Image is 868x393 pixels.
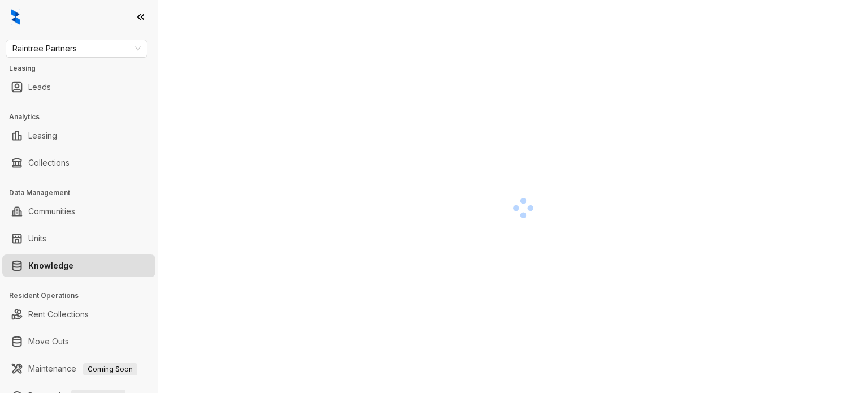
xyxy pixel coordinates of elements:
h3: Analytics [9,112,158,122]
li: Maintenance [2,357,155,380]
a: Rent Collections [28,303,89,326]
li: Move Outs [2,330,155,353]
a: Move Outs [28,330,69,353]
li: Leasing [2,124,155,147]
a: Collections [28,152,70,174]
span: Coming Soon [83,363,137,375]
a: Leads [28,76,51,98]
a: Units [28,227,46,250]
li: Collections [2,152,155,174]
img: logo [11,9,20,25]
li: Leads [2,76,155,98]
a: Communities [28,200,75,223]
span: Raintree Partners [12,40,141,57]
h3: Leasing [9,63,158,74]
li: Knowledge [2,254,155,277]
li: Communities [2,200,155,223]
a: Knowledge [28,254,73,277]
li: Rent Collections [2,303,155,326]
a: Leasing [28,124,57,147]
h3: Data Management [9,188,158,198]
h3: Resident Operations [9,291,158,301]
li: Units [2,227,155,250]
